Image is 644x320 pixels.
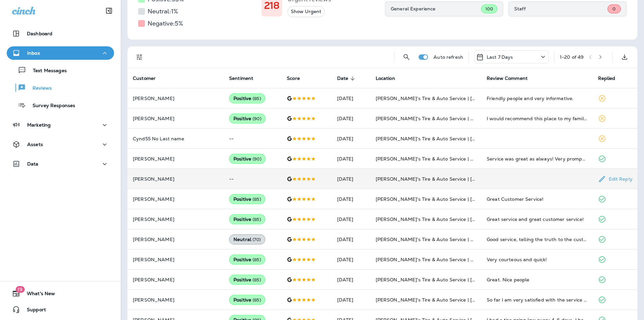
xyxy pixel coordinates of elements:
[376,216,564,222] span: [PERSON_NAME]'s Tire & Auto Service | [PERSON_NAME][GEOGRAPHIC_DATA]
[229,76,253,81] span: Sentiment
[133,297,218,303] p: [PERSON_NAME]
[224,169,281,189] td: --
[376,156,500,162] span: [PERSON_NAME]'s Tire & Auto Service | Ambassador
[376,76,404,82] span: Location
[376,95,523,101] span: [PERSON_NAME]'s Tire & Auto Service | [GEOGRAPHIC_DATA]
[332,88,370,108] td: [DATE]
[229,154,266,164] div: Positive
[15,286,24,293] span: 19
[20,307,46,315] span: Support
[27,161,39,167] p: Data
[332,249,370,270] td: [DATE]
[487,54,513,60] p: Last 7 Days
[229,275,265,285] div: Positive
[133,116,218,121] p: [PERSON_NAME]
[376,76,395,81] span: Location
[133,237,218,242] p: [PERSON_NAME]
[133,196,218,202] p: [PERSON_NAME]
[229,93,265,103] div: Positive
[27,31,52,36] p: Dashboard
[487,256,587,263] div: Very courteous and quick!
[133,50,146,64] button: Filters
[487,76,536,82] span: Review Comment
[487,76,528,81] span: Review Comment
[7,46,114,60] button: Inbox
[253,217,261,222] span: ( 85 )
[400,50,413,64] button: Search Reviews
[332,189,370,209] td: [DATE]
[133,277,218,282] p: [PERSON_NAME]
[133,217,218,222] p: [PERSON_NAME]
[332,229,370,249] td: [DATE]
[606,176,633,182] p: Edit Reply
[253,96,261,101] span: ( 85 )
[26,85,52,92] p: Reviews
[133,257,218,262] p: [PERSON_NAME]
[229,255,265,265] div: Positive
[7,157,114,171] button: Data
[224,129,281,149] td: --
[7,138,114,151] button: Assets
[598,76,615,81] span: Replied
[332,209,370,229] td: [DATE]
[332,149,370,169] td: [DATE]
[229,76,262,82] span: Sentiment
[487,296,587,303] div: So far I am very satisfied with the service I received thus far. I contacted Chabills with the co...
[514,6,607,11] p: Staff
[253,237,261,242] span: ( 70 )
[100,4,118,17] button: Collapse Sidebar
[26,68,67,74] p: Text Messages
[287,76,309,82] span: Score
[133,76,164,82] span: Customer
[391,6,481,11] p: General Experience
[598,76,624,82] span: Replied
[7,118,114,132] button: Marketing
[487,236,587,243] div: Good service, telling the truth to the customer, reasonable price.
[376,257,488,263] span: [PERSON_NAME]'s Tire & Auto Service | Laplace
[332,270,370,290] td: [DATE]
[332,108,370,129] td: [DATE]
[148,6,178,17] h5: Neutral: 1 %
[133,156,218,162] p: [PERSON_NAME]
[253,156,261,162] span: ( 90 )
[133,96,218,101] p: [PERSON_NAME]
[253,257,261,263] span: ( 85 )
[253,297,261,303] span: ( 85 )
[229,194,265,204] div: Positive
[27,122,51,128] p: Marketing
[332,169,370,189] td: [DATE]
[337,76,348,81] span: Date
[612,6,615,12] span: 0
[287,76,300,81] span: Score
[618,50,631,64] button: Export as CSV
[332,129,370,149] td: [DATE]
[7,63,114,77] button: Text Messages
[253,196,261,202] span: ( 85 )
[376,136,523,142] span: [PERSON_NAME]'s Tire & Auto Service | [GEOGRAPHIC_DATA]
[20,291,55,299] span: What's New
[27,142,43,147] p: Assets
[229,214,265,224] div: Positive
[487,216,587,223] div: Great service and great customer service!
[433,54,463,60] p: Auto refresh
[485,6,493,12] span: 100
[133,176,218,182] p: [PERSON_NAME]
[376,176,564,182] span: [PERSON_NAME]'s Tire & Auto Service | [PERSON_NAME][GEOGRAPHIC_DATA]
[26,103,75,109] p: Survey Responses
[253,277,261,283] span: ( 85 )
[7,303,114,316] button: Support
[487,95,587,102] div: Friendly people and very informative.
[487,115,587,122] div: I would recommend this place to my family and friends!! Very professional
[332,290,370,310] td: [DATE]
[229,295,265,305] div: Positive
[487,155,587,162] div: Service was great as always! Very prompt and Trevor is very professional! No beating around the b...
[229,113,266,124] div: Positive
[229,234,265,244] div: Neutral
[376,277,512,283] span: [PERSON_NAME]'s Tire & Auto Service | [PERSON_NAME]
[560,54,584,60] div: 1 - 20 of 49
[7,287,114,300] button: 19What's New
[133,136,218,141] p: Cynd55 No Last name
[7,98,114,112] button: Survey Responses
[253,116,261,122] span: ( 90 )
[487,196,587,202] div: Great Customer Service!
